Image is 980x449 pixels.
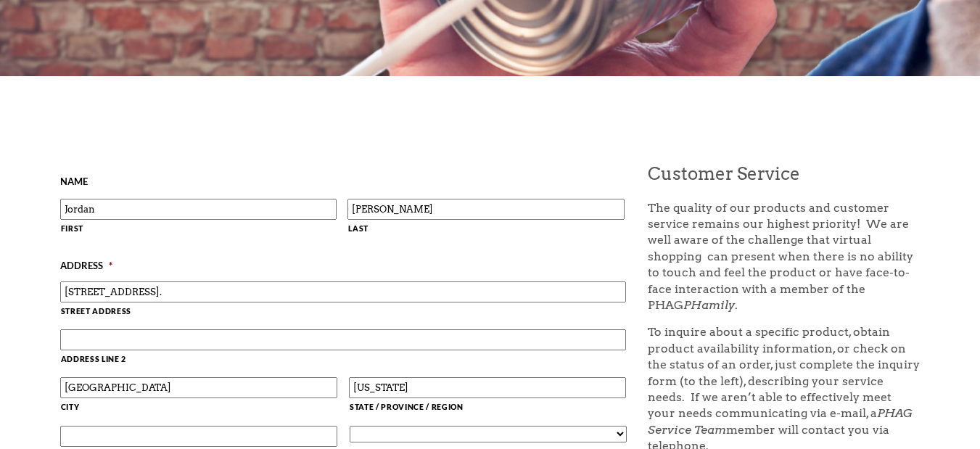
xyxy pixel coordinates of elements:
[60,260,112,276] label: Address
[648,406,913,436] em: PHAG Service Team
[61,351,627,371] label: Address Line 2
[683,298,735,312] em: PHamily
[61,221,337,240] label: First
[648,200,920,325] h4: The quality of our products and customer service remains our highest priority! We are well aware ...
[61,303,627,323] label: Street Address
[60,176,88,191] label: Name
[648,162,920,199] h1: Customer Service
[348,221,625,240] label: Last
[350,399,626,419] label: State / Province / Region
[61,399,337,419] label: City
